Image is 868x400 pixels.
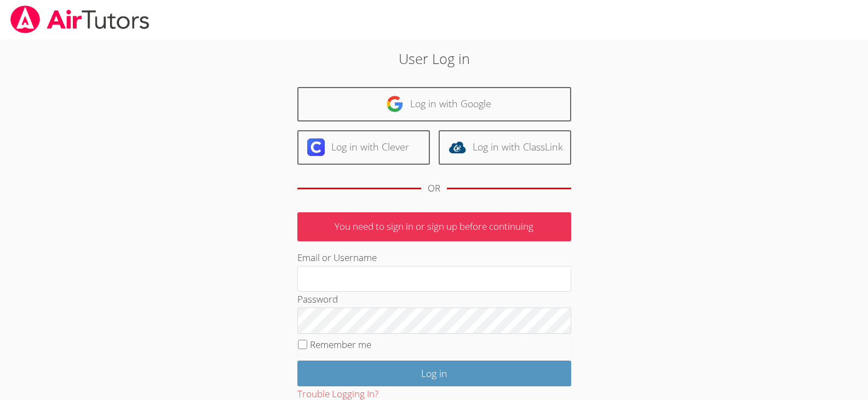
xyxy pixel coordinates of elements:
[297,293,338,305] label: Password
[307,138,325,156] img: clever-logo-6eab21bc6e7a338710f1a6ff85c0baf02591cd810cc4098c63d3a4b26e2feb20.svg
[428,181,440,196] div: OR
[297,251,377,264] label: Email or Username
[310,338,371,351] label: Remember me
[297,130,430,165] a: Log in with Clever
[9,5,151,33] img: airtutors_banner-c4298cdbf04f3fff15de1276eac7730deb9818008684d7c2e4769d2f7ddbe033.png
[386,95,404,113] img: google-logo-50288ca7cdecda66e5e0955fdab243c47b7ad437acaf1139b6f446037453330a.svg
[297,212,571,241] p: You need to sign in or sign up before continuing
[449,138,466,156] img: classlink-logo-d6bb404cc1216ec64c9a2012d9dc4662098be43eaf13dc465df04b49fa7ab582.svg
[200,48,669,69] h2: User Log in
[439,130,571,165] a: Log in with ClassLink
[297,361,571,386] input: Log in
[297,87,571,121] a: Log in with Google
